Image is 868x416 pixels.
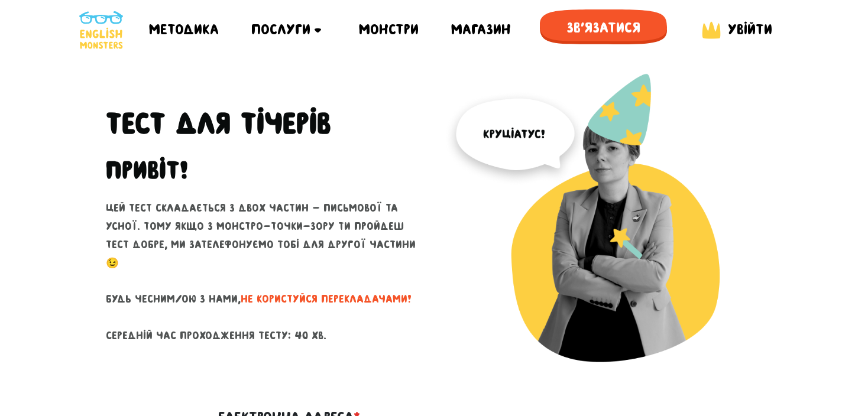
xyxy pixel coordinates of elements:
span: Увійти [728,21,772,37]
img: English Monsters login [699,19,723,41]
span: не користуйся перекладачами! [241,293,412,305]
img: English Monsters test [443,73,762,392]
span: Зв'язатися [540,9,667,46]
p: Цей тест складається з двох частин - письмової та усної. Тому якщо з монстро-точки-зору ти пройде... [106,199,425,344]
img: English Monsters [79,11,123,49]
a: Зв'язатися [540,9,667,50]
h2: Привіт! [106,155,188,185]
h1: Тест для тічерів [106,106,425,141]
